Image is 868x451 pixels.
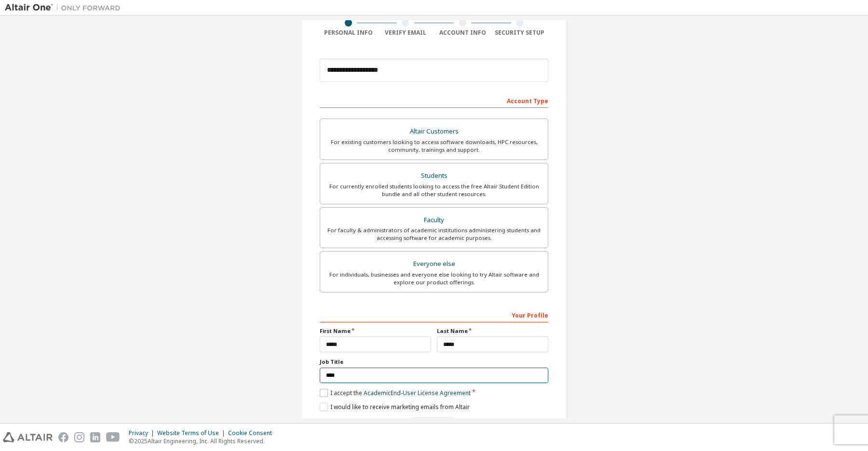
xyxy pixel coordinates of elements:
[74,432,84,442] img: instagram.svg
[434,29,491,37] div: Account Info
[320,358,548,366] label: Job Title
[106,432,120,442] img: youtube.svg
[320,403,470,411] label: I would like to receive marketing emails from Altair
[326,213,542,227] div: Faculty
[5,3,125,13] img: Altair One
[364,389,471,397] a: Academic End-User License Agreement
[157,429,228,437] div: Website Terms of Use
[320,327,431,335] label: First Name
[326,257,542,271] div: Everyone else
[326,138,542,154] div: For existing customers looking to access software downloads, HPC resources, community, trainings ...
[320,93,548,108] div: Account Type
[3,432,53,442] img: altair_logo.svg
[326,226,542,242] div: For faculty & administrators of academic institutions administering students and accessing softwa...
[326,183,542,198] div: For currently enrolled students looking to access the free Altair Student Edition bundle and all ...
[228,429,278,437] div: Cookie Consent
[491,29,549,37] div: Security Setup
[377,29,434,37] div: Verify Email
[320,307,548,322] div: Your Profile
[58,432,68,442] img: facebook.svg
[326,125,542,138] div: Altair Customers
[320,417,548,431] div: Read and acccept EULA to continue
[129,429,157,437] div: Privacy
[326,169,542,183] div: Students
[437,327,548,335] label: Last Name
[129,437,278,445] p: © 2025 Altair Engineering, Inc. All Rights Reserved.
[326,271,542,286] div: For individuals, businesses and everyone else looking to try Altair software and explore our prod...
[320,389,471,397] label: I accept the
[90,432,100,442] img: linkedin.svg
[320,29,377,37] div: Personal Info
